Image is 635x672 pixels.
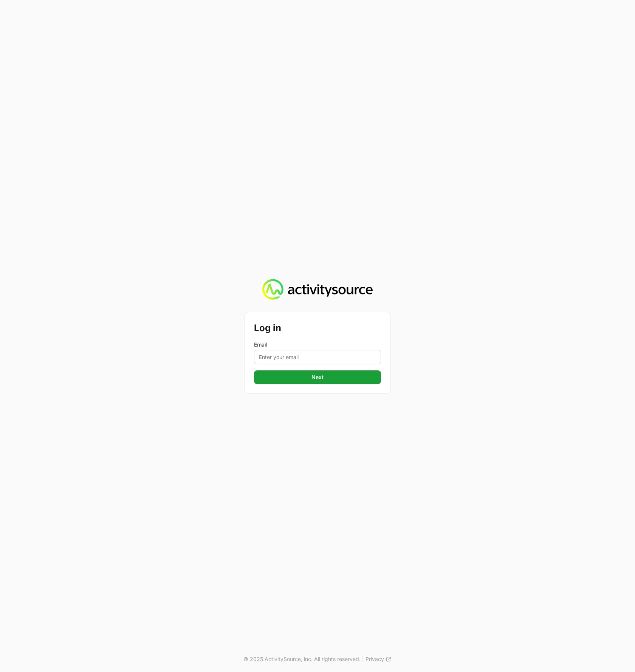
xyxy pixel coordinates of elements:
img: Activity Source [262,279,372,300]
span: Next [259,373,376,382]
label: Email [254,341,381,348]
span: | [362,655,364,663]
button: Next [254,370,381,384]
h2: Log in [254,321,381,335]
input: Enter your email [254,350,381,364]
a: Privacy [366,655,392,663]
p: © 2025 ActivitySource, inc. All rights reserved. [243,655,361,663]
